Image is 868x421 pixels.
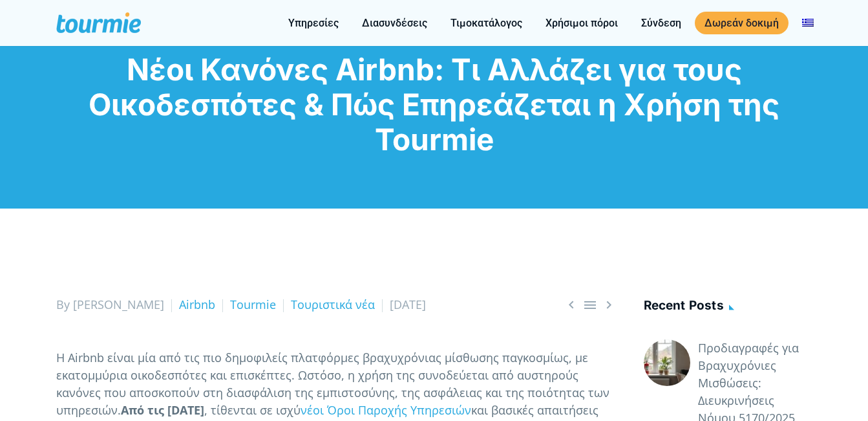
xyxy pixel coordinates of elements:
h1: Νέοι Κανόνες Airbnb: Τι Αλλάζει για τους Οικοδεσπότες & Πώς Επηρεάζεται η Χρήση της Tourmie [56,52,812,157]
a: Χρήσιμοι πόροι [536,15,628,31]
a: Υπηρεσίες [279,15,348,31]
strong: Από τις [DATE] [121,402,204,418]
a:  [601,297,617,313]
a: Airbnb [179,297,215,312]
h4: Recent posts [644,296,812,317]
a: Σύνδεση [631,15,691,31]
a: νέοι Όροι Παροχής Υπηρεσιών [301,402,471,418]
a: Αλλαγή σε [792,15,823,31]
a:  [582,297,598,313]
span: Next post [601,297,617,313]
a: Δωρεάν δοκιμή [695,12,789,34]
a: Tourmie [230,297,276,312]
a:  [564,297,579,313]
span: [DATE] [390,297,426,312]
span: Previous post [564,297,579,313]
a: Τουριστικά νέα [291,297,375,312]
span: By [PERSON_NAME] [56,297,164,312]
a: Τιμοκατάλογος [441,15,532,31]
a: Διασυνδέσεις [352,15,437,31]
